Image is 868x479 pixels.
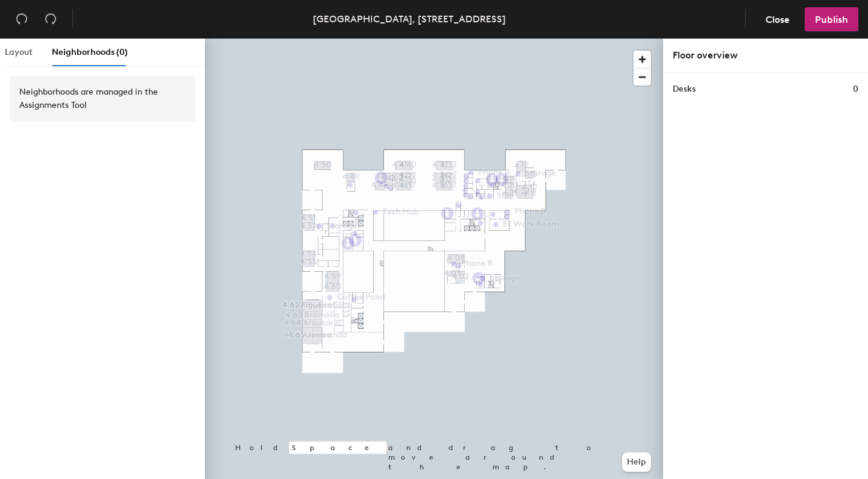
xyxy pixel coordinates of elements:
[673,48,858,63] div: Floor overview
[19,86,186,112] div: Neighborhoods are managed in the Assignments Tool
[52,47,128,57] span: Neighborhoods (0)
[39,7,63,31] button: Redo (⌘ + ⇧ + Z)
[622,452,651,472] button: Help
[673,83,696,96] h1: Desks
[313,11,506,27] div: [GEOGRAPHIC_DATA], [STREET_ADDRESS]
[805,7,858,31] button: Publish
[755,7,800,31] button: Close
[5,47,33,57] span: Layout
[815,14,848,25] span: Publish
[766,14,790,25] span: Close
[10,7,34,31] button: Undo (⌘ + Z)
[853,83,858,96] h1: 0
